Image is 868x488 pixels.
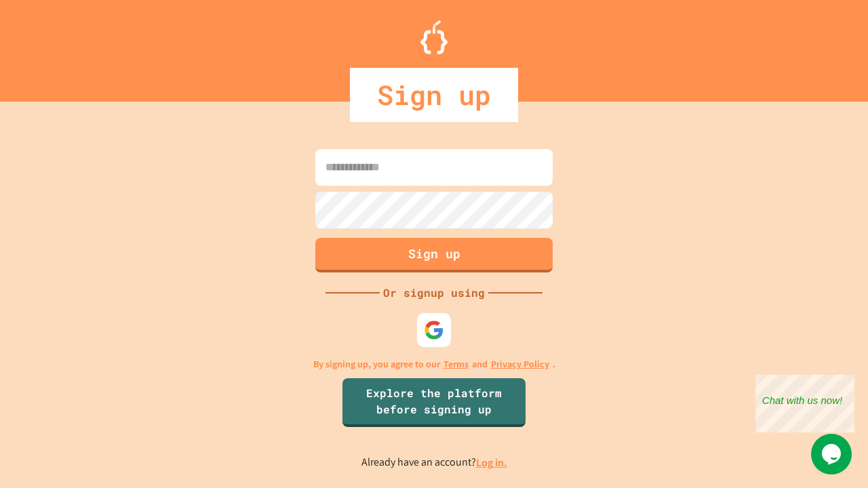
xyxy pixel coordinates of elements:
[380,285,488,301] div: Or signup using
[476,455,507,470] a: Log in.
[350,68,518,122] div: Sign up
[342,378,526,427] a: Explore the platform before signing up
[491,357,549,371] a: Privacy Policy
[315,238,553,272] button: Sign up
[313,357,555,371] p: By signing up, you agree to our and .
[424,320,444,340] img: google-icon.svg
[811,434,854,474] iframe: chat widget
[420,20,448,54] img: Logo.svg
[755,375,854,432] iframe: chat widget
[361,454,507,471] p: Already have an account?
[443,357,469,371] a: Terms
